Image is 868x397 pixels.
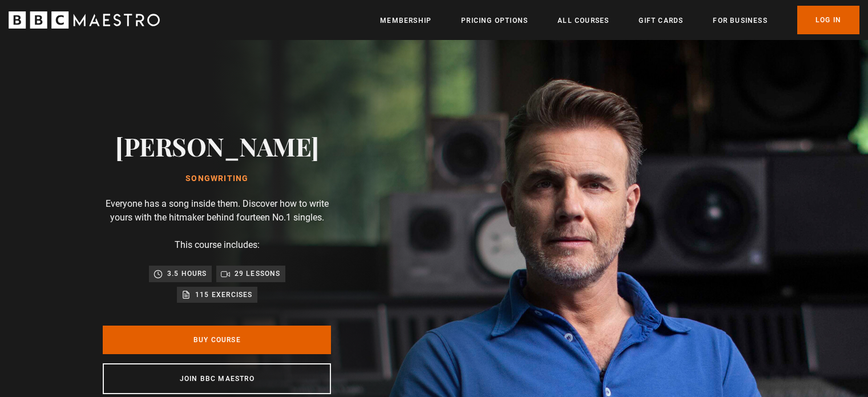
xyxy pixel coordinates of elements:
[115,131,319,161] h2: [PERSON_NAME]
[797,6,859,34] a: Log In
[115,174,319,183] h1: Songwriting
[639,15,683,26] a: Gift Cards
[175,238,260,252] p: This course includes:
[380,6,859,34] nav: Primary
[235,268,281,279] p: 29 lessons
[713,15,767,26] a: For business
[167,268,207,279] p: 3.5 hours
[558,15,609,26] a: All Courses
[195,289,253,300] p: 115 exercises
[461,15,528,26] a: Pricing Options
[380,15,431,26] a: Membership
[103,197,331,224] p: Everyone has a song inside them. Discover how to write yours with the hitmaker behind fourteen No...
[9,11,160,29] svg: BBC Maestro
[103,326,331,354] a: Buy Course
